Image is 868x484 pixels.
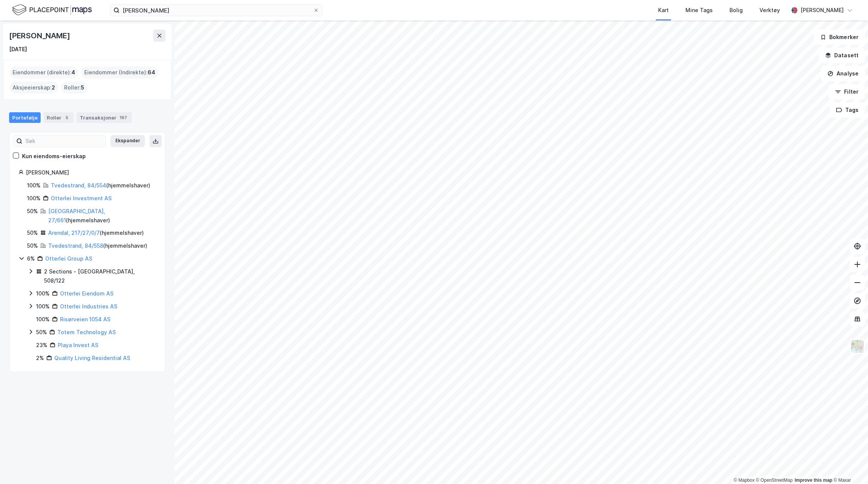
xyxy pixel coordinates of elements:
input: Søk [22,135,106,147]
img: Z [850,339,865,354]
div: 100% [27,194,41,203]
div: 2% [36,354,44,363]
button: Ekspander [110,135,145,147]
div: [DATE] [9,45,27,54]
a: Arendal, 217/27/0/7 [48,229,100,236]
a: Tvedestrand, 84/558 [48,242,103,249]
div: [PERSON_NAME] [9,30,71,42]
div: Aksjeeierskap : [9,82,58,94]
div: 50% [36,328,47,337]
button: Analyse [821,66,865,81]
div: Eiendommer (direkte) : [9,66,78,79]
div: Kart [658,6,669,15]
div: 50% [27,241,38,250]
a: Improve this map [795,478,832,483]
a: Otterlei Group AS [45,255,92,262]
div: Roller : [61,82,87,94]
a: Totem Technology AS [57,329,116,335]
div: ( hjemmelshaver ) [48,207,156,225]
div: ( hjemmelshaver ) [48,241,147,250]
a: OpenStreetMap [756,478,793,483]
div: 23% [36,341,47,350]
div: 100% [36,315,50,324]
div: 50% [27,228,38,237]
a: Mapbox [734,478,755,483]
a: Playa Invest AS [58,342,98,348]
button: Bokmerker [814,30,865,45]
div: Verktøy [759,6,780,15]
span: 4 [71,68,75,77]
button: Filter [829,84,865,99]
div: 6% [27,254,35,263]
div: [PERSON_NAME] [26,168,156,177]
div: Mine Tags [685,6,713,15]
iframe: Chat Widget [830,448,868,484]
div: 5 [63,114,71,121]
a: Otterlei Investment AS [51,195,112,201]
div: Roller [44,112,74,123]
div: ( hjemmelshaver ) [51,181,150,190]
div: 50% [27,207,38,216]
a: Otterlei Eiendom AS [60,290,113,297]
div: ( hjemmelshaver ) [48,228,144,237]
div: 100% [36,289,50,298]
div: 197 [118,114,129,121]
div: Portefølje [9,112,41,123]
div: 100% [36,302,50,311]
a: Risørveien 1054 AS [60,316,110,322]
span: 64 [148,68,155,77]
div: Kun eiendoms-eierskap [22,152,86,161]
div: Eiendommer (Indirekte) : [81,66,158,79]
div: Transaksjoner [77,112,132,123]
div: 2 Sections - [GEOGRAPHIC_DATA], 508/122 [44,267,156,285]
input: Søk på adresse, matrikkel, gårdeiere, leietakere eller personer [120,5,313,16]
a: Otterlei Industries AS [60,303,117,310]
div: [PERSON_NAME] [800,6,844,15]
div: Bolig [729,6,743,15]
span: 5 [81,83,84,92]
a: Quality Living Residential AS [54,355,130,361]
a: Tvedestrand, 84/554 [51,182,106,189]
button: Datasett [819,48,865,63]
span: 2 [52,83,55,92]
a: [GEOGRAPHIC_DATA], 27/661 [48,208,105,223]
button: Tags [830,102,865,118]
div: 100% [27,181,41,190]
img: logo.f888ab2527a4732fd821a326f86c7f29.svg [12,3,92,17]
